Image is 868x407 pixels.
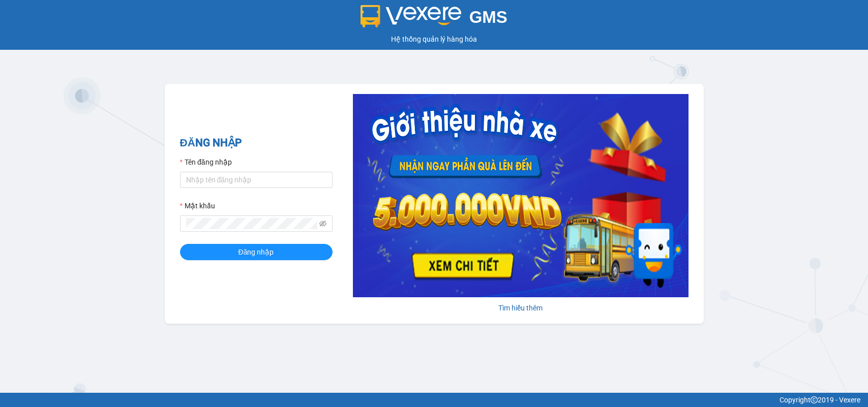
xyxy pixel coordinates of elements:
div: Hệ thống quản lý hàng hóa [3,34,865,45]
span: GMS [469,8,507,26]
div: Tìm hiểu thêm [353,302,689,314]
input: Mật khẩu [186,218,317,229]
label: Mật khẩu [180,200,215,211]
input: Tên đăng nhập [180,172,333,188]
span: copyright [811,396,818,403]
button: Đăng nhập [180,244,333,260]
img: banner-0 [353,94,689,297]
span: eye-invisible [319,220,326,227]
div: Copyright 2019 - Vexere [8,394,860,405]
label: Tên đăng nhập [180,156,232,168]
h2: ĐĂNG NHẬP [180,135,333,151]
img: logo 2 [361,5,461,27]
span: Đăng nhập [238,246,274,258]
